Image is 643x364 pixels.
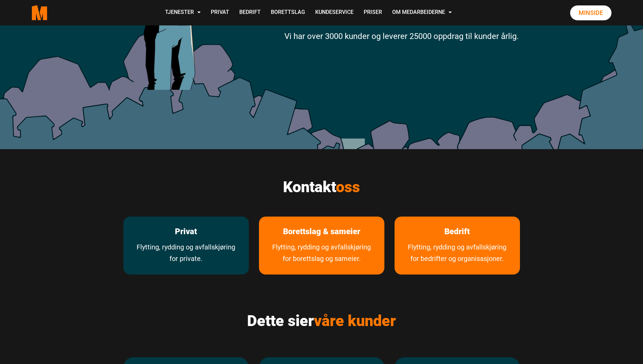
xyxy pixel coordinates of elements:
span: våre kunder [314,312,396,330]
a: Privat [206,1,234,25]
a: Tjenester [160,1,206,25]
h2: Dette sier [123,312,520,330]
a: Priser [359,1,387,25]
a: Bedrift [234,1,266,25]
a: Tjenester for borettslag og sameier [259,241,384,275]
a: les mer om Privat [165,217,207,247]
a: Les mer om Borettslag & sameier [273,217,370,247]
a: Flytting, rydding og avfallskjøring for private. [123,241,249,275]
span: Vi har over 3000 kunder og leverer 25000 oppdrag til kunder årlig. [284,32,519,41]
a: Borettslag [266,1,310,25]
a: Kundeservice [310,1,359,25]
a: Tjenester vi tilbyr bedrifter og organisasjoner [395,241,520,275]
span: oss [336,178,360,196]
h2: Kontakt [123,178,520,196]
a: Om Medarbeiderne [387,1,457,25]
a: Minside [570,5,611,20]
a: les mer om Bedrift [434,217,480,247]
